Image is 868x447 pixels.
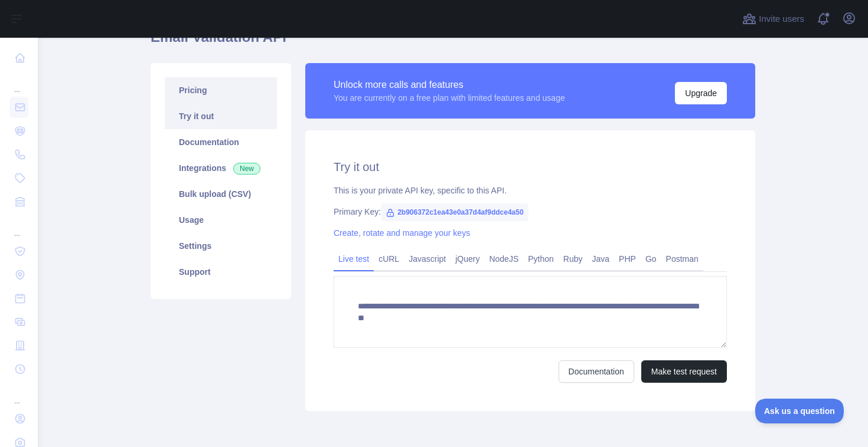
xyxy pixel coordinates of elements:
a: Documentation [559,360,634,383]
h1: Email Validation API [151,28,755,56]
button: Upgrade [675,82,727,104]
div: Primary Key: [334,206,727,218]
span: Invite users [759,12,804,26]
a: NodeJS [484,249,523,268]
a: Create, rotate and manage your keys [334,228,470,238]
a: Java [588,249,615,268]
a: Usage [165,207,277,233]
a: Live test [334,249,374,268]
a: Documentation [165,129,277,155]
a: Python [523,249,559,268]
a: Try it out [165,103,277,129]
div: ... [9,71,28,94]
div: ... [9,215,28,238]
a: Settings [165,233,277,259]
span: 2b906372c1ea43e0a37d4af9ddce4a50 [381,203,528,221]
a: cURL [374,249,404,268]
a: Go [641,249,661,268]
a: Bulk upload (CSV) [165,181,277,207]
a: Postman [661,249,703,268]
iframe: Toggle Customer Support [755,399,844,423]
a: Javascript [404,249,451,268]
div: Unlock more calls and features [334,78,565,92]
a: Support [165,259,277,285]
a: Ruby [559,249,588,268]
div: ... [9,382,28,406]
button: Make test request [641,360,727,383]
a: Integrations New [165,155,277,181]
a: jQuery [451,249,484,268]
span: New [233,163,260,175]
button: Invite users [740,9,807,28]
a: Pricing [165,77,277,103]
div: You are currently on a free plan with limited features and usage [334,92,565,104]
div: This is your private API key, specific to this API. [334,185,727,196]
h2: Try it out [334,159,727,175]
a: PHP [614,249,641,268]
